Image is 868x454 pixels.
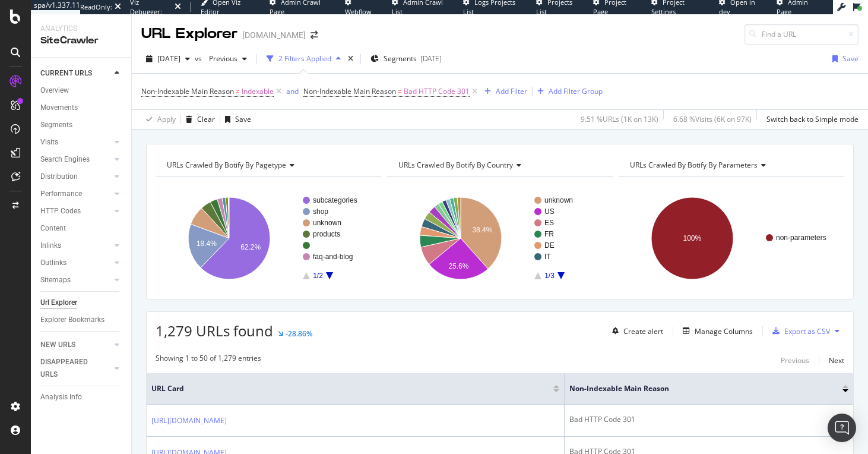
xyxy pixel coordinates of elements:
span: Non-Indexable Main Reason [569,383,825,394]
div: Content [40,222,66,235]
div: Manage Columns [695,326,753,336]
text: 1/3 [544,272,555,280]
div: 2 Filters Applied [278,53,331,64]
div: Visits [40,136,58,149]
text: 62.2% [240,243,261,251]
span: URLs Crawled By Botify By country [398,160,513,170]
a: Performance [40,188,111,200]
div: Apply [157,114,176,124]
div: Performance [40,188,82,200]
text: unknown [313,219,341,227]
a: HTTP Codes [40,205,111,217]
text: DE [544,241,555,250]
a: Distribution [40,171,111,183]
a: Explorer Bookmarks [40,314,123,326]
a: Movements [40,102,123,114]
button: Manage Columns [678,324,753,338]
text: 25.6% [448,262,468,270]
div: 6.68 % Visits ( 6K on 97K ) [673,114,752,124]
span: Webflow [345,7,372,16]
span: = [398,86,402,96]
div: Url Explorer [40,297,77,309]
span: Bad HTTP Code 301 [404,83,470,100]
button: and [286,86,299,97]
div: Save [842,53,859,64]
div: CURRENT URLS [40,67,92,80]
button: Create alert [607,321,663,340]
div: Export as CSV [784,326,830,336]
text: FR [544,230,554,238]
text: 1/2 [313,272,323,280]
button: Segments[DATE] [366,49,446,68]
h4: URLs Crawled By Botify By country [396,156,602,175]
div: Outlinks [40,257,66,269]
button: Save [220,110,251,129]
span: Non-Indexable Main Reason [141,86,234,96]
text: faq-and-blog [313,253,353,261]
span: ≠ [236,86,240,96]
div: Analytics [40,24,122,34]
button: Clear [181,110,215,129]
div: Inlinks [40,239,61,252]
a: Analysis Info [40,391,123,403]
span: Segments [384,53,417,64]
span: URL Card [151,383,550,394]
text: 18.4% [197,239,217,248]
text: 100% [683,234,701,242]
a: Visits [40,136,111,149]
span: URLs Crawled By Botify By parameters [630,160,758,170]
a: NEW URLS [40,339,111,351]
div: Distribution [40,171,78,183]
a: Segments [40,119,123,131]
button: Add Filter Group [533,84,603,99]
svg: A chart. [619,187,842,290]
text: unknown [544,196,573,204]
div: URL Explorer [141,24,237,44]
a: Url Explorer [40,297,123,309]
text: 38.4% [472,226,492,234]
a: Content [40,222,123,235]
button: [DATE] [141,49,195,68]
div: times [346,53,356,65]
div: 9.51 % URLs ( 1K on 13K ) [581,114,658,124]
button: Next [829,353,844,367]
div: Clear [197,114,215,124]
div: NEW URLS [40,339,75,351]
div: Previous [781,355,809,365]
text: US [544,207,555,216]
text: products [313,230,340,238]
span: 1,279 URLs found [156,321,273,340]
div: arrow-right-arrow-left [311,31,318,39]
input: Find a URL [745,24,859,45]
div: and [286,86,299,96]
a: Inlinks [40,239,111,252]
text: IT [544,253,551,261]
a: Overview [40,84,123,97]
span: Indexable [242,83,274,100]
div: A chart. [156,187,379,290]
div: Sitemaps [40,274,71,286]
span: Previous [204,53,237,64]
button: Switch back to Simple mode [762,110,859,129]
a: Outlinks [40,257,111,269]
div: Next [829,355,844,365]
a: [URL][DOMAIN_NAME] [151,415,227,427]
div: Open Intercom Messenger [828,414,856,442]
h4: URLs Crawled By Botify By pagetype [164,156,370,175]
button: Previous [781,353,809,367]
text: shop [313,207,328,216]
div: Showing 1 to 50 of 1,279 entries [156,353,261,367]
text: non-parameters [776,234,826,242]
span: Non-Indexable Main Reason [303,86,396,96]
button: Add Filter [480,84,527,99]
a: DISAPPEARED URLS [40,356,111,381]
a: Sitemaps [40,274,111,286]
span: 2025 Aug. 31st [157,53,180,64]
div: ReadOnly: [80,2,112,12]
button: Save [828,49,859,68]
div: DISAPPEARED URLS [40,356,100,381]
div: Bad HTTP Code 301 [569,414,848,425]
div: Search Engines [40,153,90,166]
a: CURRENT URLS [40,67,111,80]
